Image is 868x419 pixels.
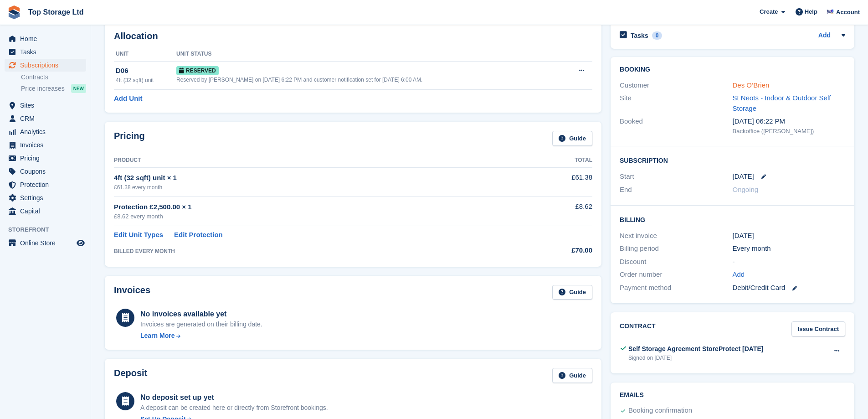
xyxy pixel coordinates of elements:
[140,392,328,403] div: No deposit set up yet
[71,84,86,93] div: NEW
[515,197,592,226] td: £8.62
[620,171,732,182] div: Start
[176,66,219,75] span: Reserved
[114,368,147,383] h2: Deposit
[140,331,262,341] a: Learn More
[620,231,732,241] div: Next invoice
[20,237,75,249] span: Online Store
[733,231,845,241] div: [DATE]
[20,46,75,58] span: Tasks
[5,99,86,112] a: menu
[760,7,778,16] span: Create
[20,99,75,112] span: Sites
[5,125,86,138] a: menu
[140,331,175,341] div: Learn More
[75,238,86,248] a: Preview store
[620,392,845,399] h2: Emails
[5,112,86,125] a: menu
[140,309,262,320] div: No invoices available yet
[652,31,663,40] div: 0
[5,59,86,72] a: menu
[21,83,86,93] a: Price increases NEW
[5,191,86,204] a: menu
[620,269,732,280] div: Order number
[5,152,86,165] a: menu
[5,165,86,178] a: menu
[733,94,831,112] a: St Neots - Indoor & Outdoor Self Storage
[733,283,845,293] div: Debit/Credit Card
[552,368,592,383] a: Guide
[114,131,145,146] h2: Pricing
[116,76,176,84] div: 4ft (32 sqft) unit
[5,178,86,191] a: menu
[5,46,86,58] a: menu
[21,84,65,93] span: Price increases
[5,205,86,217] a: menu
[733,269,745,280] a: Add
[791,321,845,336] a: Issue Contract
[628,354,763,362] div: Signed on [DATE]
[116,66,176,76] div: D06
[733,116,845,127] div: [DATE] 06:22 PM
[20,152,75,165] span: Pricing
[20,191,75,204] span: Settings
[20,59,75,72] span: Subscriptions
[733,81,770,89] a: Des O’Brien
[515,245,592,256] div: £70.00
[114,247,515,255] div: BILLED EVERY MONTH
[620,215,845,224] h2: Billing
[114,31,592,41] h2: Allocation
[515,167,592,196] td: £61.38
[140,403,328,413] p: A deposit can be created here or directly from Storefront bookings.
[620,66,845,73] h2: Booking
[20,205,75,217] span: Capital
[114,93,142,104] a: Add Unit
[805,7,817,16] span: Help
[20,178,75,191] span: Protection
[620,321,656,336] h2: Contract
[25,5,87,20] a: Top Storage Ltd
[620,116,732,135] div: Booked
[628,405,692,416] div: Booking confirmation
[114,230,163,240] a: Edit Unit Types
[20,125,75,138] span: Analytics
[20,112,75,125] span: CRM
[114,47,176,62] th: Unit
[620,185,732,195] div: End
[20,32,75,45] span: Home
[8,225,91,234] span: Storefront
[21,73,86,82] a: Contracts
[114,153,515,168] th: Product
[628,344,763,354] div: Self Storage Agreement StoreProtect [DATE]
[733,127,845,136] div: Backoffice ([PERSON_NAME])
[733,243,845,254] div: Every month
[5,32,86,45] a: menu
[552,131,592,146] a: Guide
[631,31,648,40] h2: Tasks
[114,183,515,191] div: £61.38 every month
[5,237,86,249] a: menu
[620,93,732,114] div: Site
[140,320,262,329] div: Invoices are generated on their billing date.
[114,202,515,212] div: Protection £2,500.00 × 1
[552,285,592,300] a: Guide
[826,7,835,16] img: Sam Topham
[620,155,845,165] h2: Subscription
[114,285,150,300] h2: Invoices
[5,139,86,151] a: menu
[176,76,562,84] div: Reserved by [PERSON_NAME] on [DATE] 6:22 PM and customer notification set for [DATE] 6:00 AM.
[176,47,562,62] th: Unit Status
[515,153,592,168] th: Total
[620,80,732,91] div: Customer
[114,212,515,221] div: £8.62 every month
[620,243,732,254] div: Billing period
[818,31,831,41] a: Add
[620,257,732,267] div: Discount
[620,283,732,293] div: Payment method
[733,171,754,182] time: 2025-08-23 00:00:00 UTC
[733,257,845,267] div: -
[20,139,75,151] span: Invoices
[733,186,759,193] span: Ongoing
[7,5,21,19] img: stora-icon-8386f47178a22dfd0bd8f6a31ec36ba5ce8667c1dd55bd0f319d3a0aa187defe.svg
[114,173,515,183] div: 4ft (32 sqft) unit × 1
